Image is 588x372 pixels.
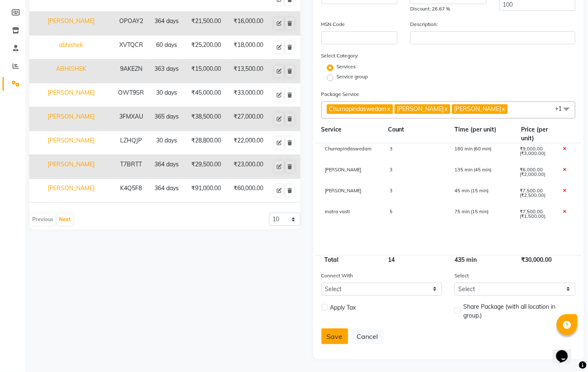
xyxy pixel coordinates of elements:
[113,59,149,83] td: 9AKEZN
[228,83,268,107] td: ₹33,000.00
[321,21,345,28] label: HSN Code
[325,167,361,173] span: [PERSON_NAME]
[514,147,557,161] div: ₹9,000.00 (₹3,000.00)
[184,155,228,179] td: ₹29,500.00
[390,188,393,194] span: 3
[448,168,513,182] div: 135 min (45 min)
[315,125,382,143] div: Service
[228,131,268,155] td: ₹22,000.00
[382,125,448,143] div: Count
[149,179,184,203] td: 364 days
[57,214,73,225] button: Next
[553,338,580,364] iframe: chat widget
[448,125,515,143] div: Time (per unit)
[228,179,268,203] td: ₹60,000.00
[325,146,372,152] span: Churnapindaswedam
[390,167,393,173] span: 3
[149,131,184,155] td: 30 days
[514,209,557,224] div: ₹7,500.00 (₹1,500.00)
[113,107,149,131] td: 3FMXAU
[397,105,444,113] span: [PERSON_NAME]
[29,179,113,203] td: [PERSON_NAME]
[448,147,513,161] div: 180 min (60 min)
[149,59,184,83] td: 363 days
[184,179,228,203] td: ₹91,000.00
[184,131,228,155] td: ₹28,800.00
[29,59,113,83] td: ABHISHEK
[337,73,368,80] label: Service group
[321,90,359,98] label: Package Service
[454,105,501,113] span: [PERSON_NAME]
[29,107,113,131] td: [PERSON_NAME]
[29,12,113,36] td: [PERSON_NAME]
[321,52,359,59] label: Select Category:
[501,105,505,113] a: x
[113,36,149,59] td: XVTQCR
[184,12,228,36] td: ₹21,500.00
[514,189,557,203] div: ₹7,500.00 (₹2,500.00)
[410,6,450,12] span: Discount: 26.67 %
[228,36,268,59] td: ₹18,000.00
[387,105,390,113] a: x
[352,328,384,344] button: Cancel
[184,107,228,131] td: ₹38,500.00
[321,272,353,279] label: Connect With
[149,12,184,36] td: 364 days
[228,12,268,36] td: ₹16,000.00
[113,12,149,36] td: OPOAY2
[329,105,387,113] span: Churnapindaswedam
[184,36,228,59] td: ₹25,200.00
[390,209,393,214] span: 5
[454,272,469,279] label: Select
[184,83,228,107] td: ₹45,000.00
[382,256,448,264] div: 14
[113,155,149,179] td: T7BRTT
[228,155,268,179] td: ₹23,000.00
[330,303,356,312] span: Apply Tax
[444,105,448,113] a: x
[515,125,560,143] div: Price (per unit)
[410,21,438,28] label: Description:
[555,105,568,112] span: +1
[325,209,350,214] span: matra vasti
[325,188,361,194] span: [PERSON_NAME]
[29,36,113,59] td: abhishek
[29,155,113,179] td: [PERSON_NAME]
[29,83,113,107] td: [PERSON_NAME]
[149,36,184,59] td: 60 days
[113,131,149,155] td: LZHQJP
[149,155,184,179] td: 364 days
[514,168,557,182] div: ₹6,000.00 (₹2,000.00)
[228,107,268,131] td: ₹27,000.00
[448,256,515,264] div: 435 min
[321,253,342,267] span: Total
[448,189,513,203] div: 45 min (15 min)
[113,83,149,107] td: OWT9SR
[113,179,149,203] td: K4Q5F8
[390,146,393,152] span: 3
[29,131,113,155] td: [PERSON_NAME]
[448,209,513,224] div: 75 min (15 min)
[184,59,228,83] td: ₹15,000.00
[149,107,184,131] td: 365 days
[321,328,348,344] button: Save
[149,83,184,107] td: 30 days
[228,59,268,83] td: ₹13,500.00
[515,256,560,264] div: ₹30,000.00
[337,63,356,70] label: Services
[463,302,575,320] span: Share Package (with all location in group.)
